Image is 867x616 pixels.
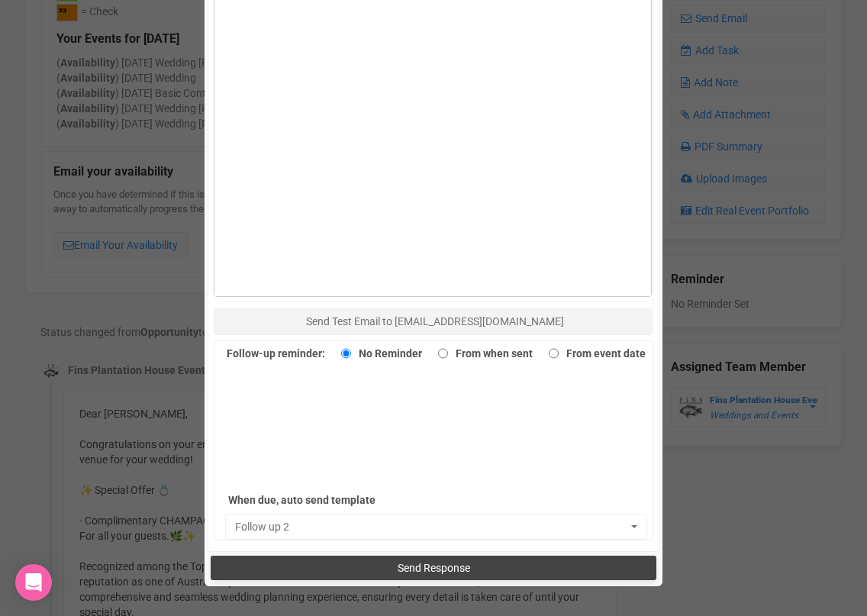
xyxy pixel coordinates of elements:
span: Send Response [398,562,470,574]
span: Follow up 2 [235,519,627,534]
label: From when sent [430,343,533,364]
span: Send Test Email to [EMAIL_ADDRESS][DOMAIN_NAME] [306,315,564,327]
div: Open Intercom Messenger [15,564,52,601]
label: From event date [541,343,646,364]
label: No Reminder [334,343,422,364]
label: Follow-up reminder: [227,343,325,364]
label: When due, auto send template [228,489,442,511]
